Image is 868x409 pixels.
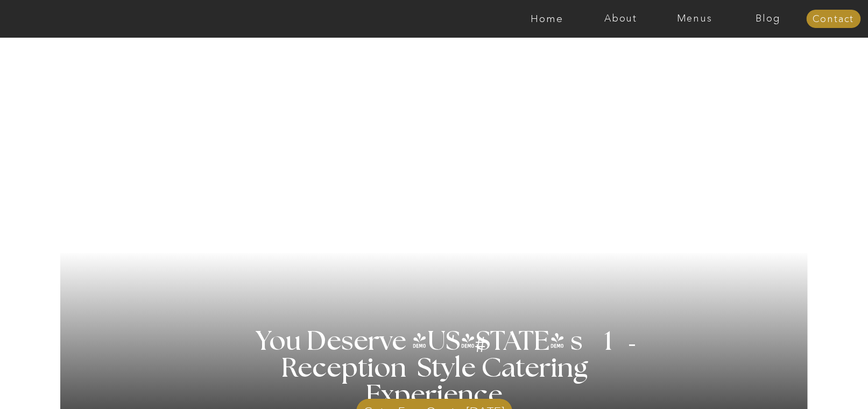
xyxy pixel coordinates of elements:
a: Menus [658,13,731,24]
a: Home [510,13,584,24]
a: About [584,13,658,24]
h3: # [451,334,512,365]
h3: ' [608,316,639,377]
a: Blog [731,13,805,24]
h1: You Deserve [US_STATE] s 1 Reception Style Catering Experience [218,328,651,409]
h3: ' [431,329,475,356]
a: Contact [806,14,860,25]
